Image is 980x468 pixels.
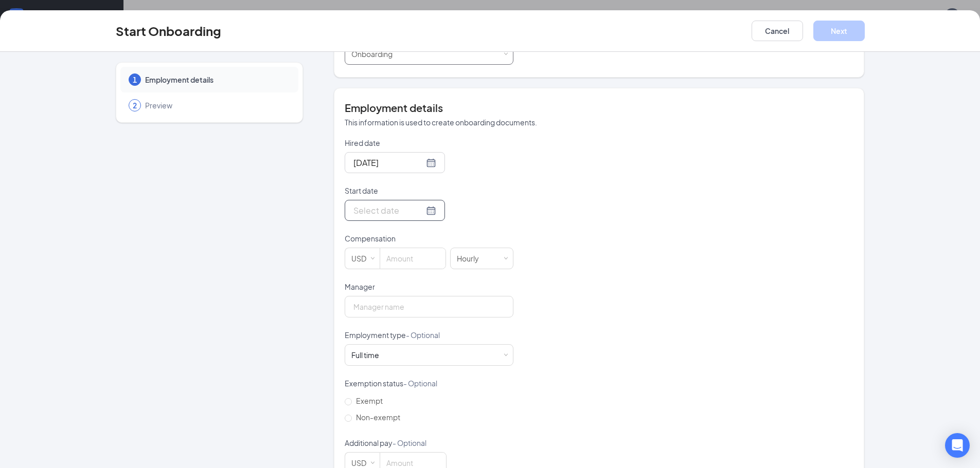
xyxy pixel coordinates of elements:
span: 2 [133,100,137,110]
h4: Employment details [345,101,853,115]
p: Start date [345,185,513,196]
span: Preview [145,100,288,110]
h3: Start Onboarding [116,22,221,40]
p: This information is used to create onboarding documents. [345,117,853,127]
div: [object Object] [351,44,400,64]
span: Employment details [145,74,288,85]
input: Amount [380,248,446,269]
span: - Optional [393,438,426,447]
p: Compensation [345,233,513,244]
input: Manager name [345,296,513,317]
p: Hired date [345,138,513,148]
input: Select date [353,204,424,217]
span: Onboarding [351,49,393,59]
div: Hourly [457,248,486,269]
div: [object Object] [351,350,386,360]
input: Aug 26, 2025 [353,156,424,169]
p: Additional pay [345,438,513,448]
p: Manager [345,282,513,292]
p: Exemption status [345,378,513,388]
button: Cancel [752,21,803,41]
span: - Optional [403,379,437,388]
span: 1 [133,74,137,85]
div: USD [351,248,373,269]
p: Employment type [345,330,513,340]
span: - Optional [406,330,440,340]
button: Next [813,21,865,41]
span: Non-exempt [352,413,404,422]
div: Open Intercom Messenger [945,433,970,458]
span: Exempt [352,396,387,405]
div: Full time [351,350,379,360]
